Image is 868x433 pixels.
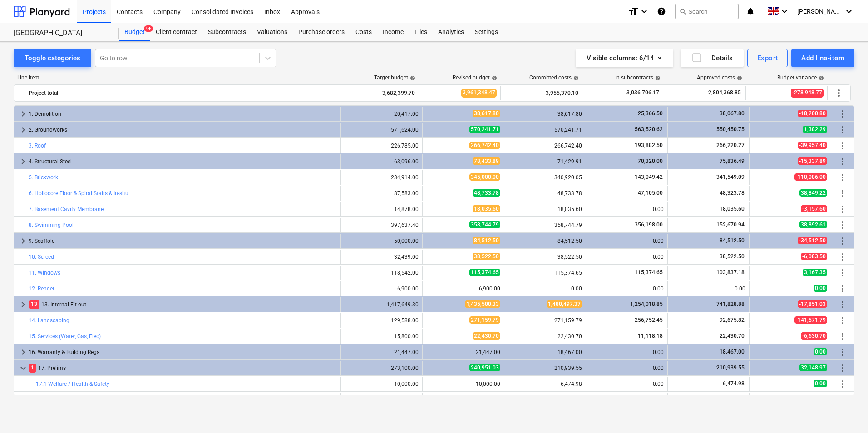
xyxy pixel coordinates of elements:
[837,188,848,199] span: More actions
[345,381,419,387] div: 10,000.00
[409,23,433,41] a: Files
[350,23,377,41] a: Costs
[469,126,500,133] span: 570,241.71
[572,75,579,81] span: help
[719,333,745,339] span: 22,430.70
[18,236,29,246] span: keyboard_arrow_right
[757,52,778,64] div: Export
[341,86,415,100] div: 3,682,399.70
[508,270,582,276] div: 115,374.65
[837,220,848,231] span: More actions
[473,237,500,244] span: 84,512.50
[719,158,745,164] span: 75,836.49
[803,126,827,133] span: 1,382.29
[817,75,824,81] span: help
[144,25,153,32] span: 9+
[735,75,742,81] span: help
[634,142,664,148] span: 193,882.50
[29,317,69,324] a: 14. Landscaping
[671,285,745,292] div: 0.00
[473,110,500,117] span: 38,617.80
[837,172,848,183] span: More actions
[823,389,868,433] iframe: Chat Widget
[837,236,848,246] span: More actions
[798,142,827,149] span: -39,957.40
[657,6,666,17] i: Knowledge base
[715,126,745,133] span: 550,450.75
[508,206,582,212] div: 18,035.60
[150,23,202,41] a: Client contract
[293,23,350,41] a: Purchase orders
[715,364,745,371] span: 210,939.55
[715,221,745,228] span: 152,670.94
[653,75,661,81] span: help
[345,222,419,228] div: 397,637.40
[18,108,29,119] span: keyboard_arrow_right
[508,381,582,387] div: 6,474.98
[14,74,338,81] div: Line-item
[14,49,91,67] button: Toggle categories
[798,300,827,308] span: -17,851.03
[345,333,419,340] div: 15,800.00
[843,6,854,17] i: keyboard_arrow_down
[634,269,664,276] span: 115,374.65
[29,297,337,312] div: 13. Internal Fit-out
[252,23,293,41] div: Valuations
[715,301,745,307] span: 741,828.88
[377,23,409,41] a: Income
[426,349,500,355] div: 21,447.00
[345,317,419,324] div: 129,588.00
[345,285,419,292] div: 6,900.00
[777,74,824,81] div: Budget variance
[473,189,500,197] span: 48,733.78
[508,349,582,355] div: 18,467.00
[590,365,664,371] div: 0.00
[590,285,664,292] div: 0.00
[345,111,419,117] div: 20,417.00
[29,107,337,121] div: 1. Demolition
[719,237,745,244] span: 84,512.50
[469,23,503,41] a: Settings
[791,49,854,67] button: Add line-item
[634,221,664,228] span: 356,198.00
[473,205,500,212] span: 18,035.60
[794,316,827,324] span: -141,571.79
[426,285,500,292] div: 6,900.00
[18,363,29,374] span: keyboard_arrow_down
[801,52,844,64] div: Add line-item
[747,49,788,67] button: Export
[29,270,60,276] a: 11. Windows
[797,8,843,15] span: [PERSON_NAME]
[837,140,848,151] span: More actions
[29,222,74,228] a: 8. Swimming Pool
[345,238,419,244] div: 50,000.00
[508,285,582,292] div: 0.00
[746,6,755,17] i: notifications
[837,379,848,389] span: More actions
[837,315,848,326] span: More actions
[799,189,827,197] span: 38,849.22
[29,361,337,375] div: 17. Prelims
[814,348,827,355] span: 0.00
[837,299,848,310] span: More actions
[408,75,415,81] span: help
[345,301,419,308] div: 1,417,649.30
[18,156,29,167] span: keyboard_arrow_right
[529,74,579,81] div: Committed costs
[29,254,54,260] a: 10. Screed
[461,89,497,97] span: 3,961,348.47
[837,124,848,135] span: More actions
[14,29,108,38] div: [GEOGRAPHIC_DATA]
[837,156,848,167] span: More actions
[374,74,415,81] div: Target budget
[715,142,745,148] span: 266,220.27
[29,285,54,292] a: 12. Render
[119,23,150,41] div: Budget
[29,364,36,372] span: 1
[25,52,80,64] div: Toggle categories
[345,349,419,355] div: 21,447.00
